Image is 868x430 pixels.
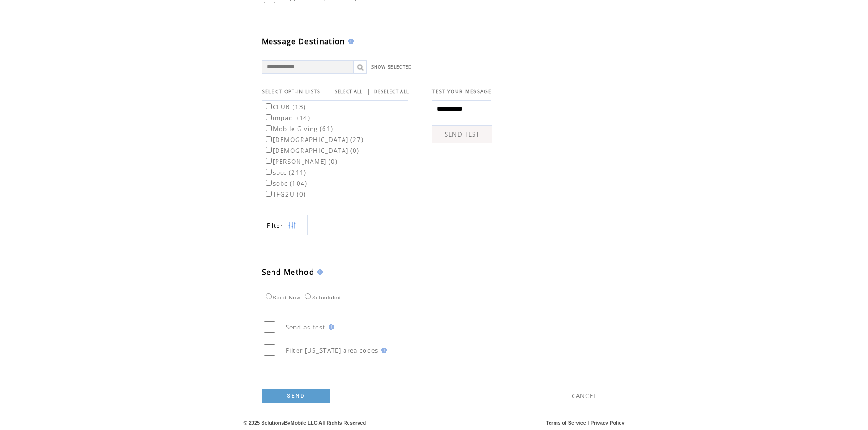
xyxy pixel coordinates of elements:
[266,114,272,120] input: impact (14)
[266,125,272,131] input: Mobile Giving (61)
[326,324,334,330] img: help.gif
[303,295,341,300] label: Scheduled
[288,215,296,236] img: filters.png
[367,87,370,96] span: |
[262,267,315,277] span: Send Method
[244,420,366,425] span: © 2025 SolutionsByMobile LLC All Rights Reserved
[286,323,326,331] span: Send as test
[335,89,363,95] a: SELECT ALL
[345,39,354,44] img: help.gif
[266,158,272,164] input: [PERSON_NAME] (0)
[286,346,379,354] span: Filter [US_STATE] area codes
[432,88,492,95] span: TEST YOUR MESSAGE
[262,389,330,403] a: SEND
[262,36,345,46] span: Message Destination
[572,392,597,400] a: CANCEL
[264,103,306,111] label: CLUB (13)
[266,103,272,109] input: CLUB (13)
[314,269,323,275] img: help.gif
[266,191,272,197] input: TFG2U (0)
[266,136,272,142] input: [DEMOGRAPHIC_DATA] (27)
[262,88,321,95] span: SELECT OPT-IN LISTS
[546,420,586,425] a: Terms of Service
[305,293,311,299] input: Scheduled
[374,89,409,95] a: DESELECT ALL
[266,180,272,186] input: sobc (104)
[264,136,364,144] label: [DEMOGRAPHIC_DATA] (27)
[371,64,412,70] a: SHOW SELECTED
[264,125,334,133] label: Mobile Giving (61)
[266,169,272,175] input: sbcc (211)
[591,420,625,425] a: Privacy Policy
[264,157,338,166] label: [PERSON_NAME] (0)
[267,222,283,229] span: Show filters
[263,295,301,300] label: Send Now
[266,293,272,299] input: Send Now
[264,179,308,187] label: sobc (104)
[262,215,308,235] a: Filter
[264,190,306,198] label: TFG2U (0)
[266,147,272,153] input: [DEMOGRAPHIC_DATA] (0)
[264,168,307,177] label: sbcc (211)
[264,147,360,155] label: [DEMOGRAPHIC_DATA] (0)
[432,125,492,143] a: SEND TEST
[264,114,311,122] label: impact (14)
[379,348,387,353] img: help.gif
[587,420,589,425] span: |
